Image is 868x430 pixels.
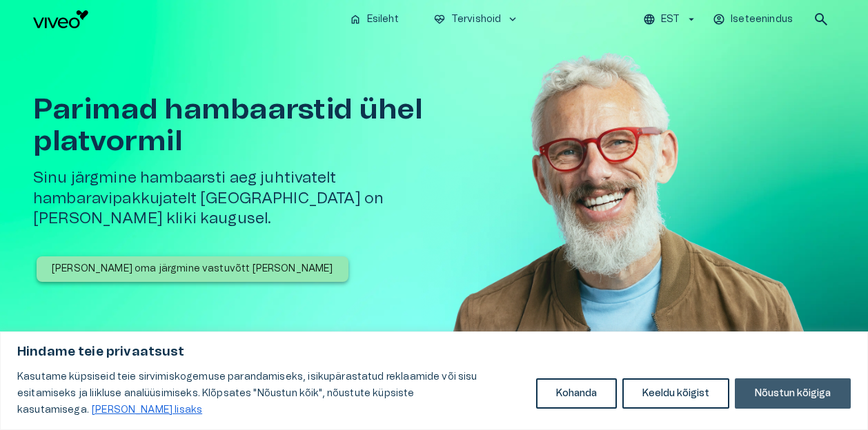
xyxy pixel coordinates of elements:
span: keyboard_arrow_down [506,13,519,25]
span: ecg_heart [433,13,446,25]
button: Iseteenindus [711,10,796,30]
a: Loe lisaks [91,405,203,416]
button: EST [641,10,700,30]
p: Tervishoid [451,12,502,27]
p: [PERSON_NAME] oma järgmine vastuvõtt [PERSON_NAME] [52,262,333,276]
button: [PERSON_NAME] oma järgmine vastuvõtt [PERSON_NAME] [37,256,348,282]
p: Kasutame küpsiseid teie sirvimiskogemuse parandamiseks, isikupärastatud reklaamide või sisu esita... [17,369,526,418]
button: Nõustun kõigiga [735,378,851,409]
p: Iseteenindus [731,12,793,27]
h1: Parimad hambaarstid ühel platvormil [33,94,480,157]
span: search [813,11,829,28]
button: homeEsileht [344,10,406,30]
button: open search modal [807,6,835,33]
button: ecg_heartTervishoidkeyboard_arrow_down [428,10,525,30]
button: Keeldu kõigist [622,378,729,409]
button: Kohanda [536,378,617,409]
p: Esileht [367,12,399,27]
a: Navigate to homepage [33,10,338,28]
h5: Sinu järgmine hambaarsti aeg juhtivatelt hambaravipakkujatelt [GEOGRAPHIC_DATA] on [PERSON_NAME] ... [33,168,480,229]
p: EST [661,12,680,27]
span: home [349,13,362,25]
p: Hindame teie privaatsust [17,344,851,360]
img: Viveo logo [33,10,88,28]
